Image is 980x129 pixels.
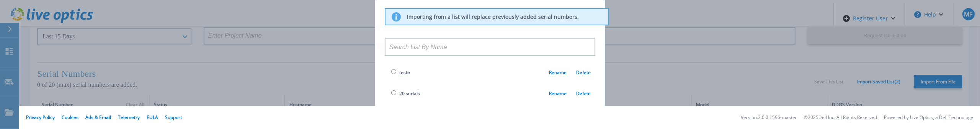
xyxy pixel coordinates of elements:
a: Rename [549,90,567,97]
p: Importing from a list will replace previously added serial numbers. [407,13,579,20]
a: Support [165,114,182,121]
a: Cookies [62,114,78,121]
li: © 2025 Dell Inc. All Rights Reserved [804,115,877,120]
input: Search List By Name [385,38,595,56]
li: Version: 2.0.0.1596-master [741,115,797,120]
a: Privacy Policy [26,114,55,121]
span: teste [399,69,410,76]
a: EULA [147,114,158,121]
li: Powered by Live Optics, a Dell Technology [884,115,973,120]
span: 20 serials [399,90,420,97]
a: Rename [549,69,567,76]
a: Telemetry [118,114,140,121]
a: Delete [567,69,591,76]
a: Delete [567,90,591,97]
a: Ads & Email [85,114,111,121]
